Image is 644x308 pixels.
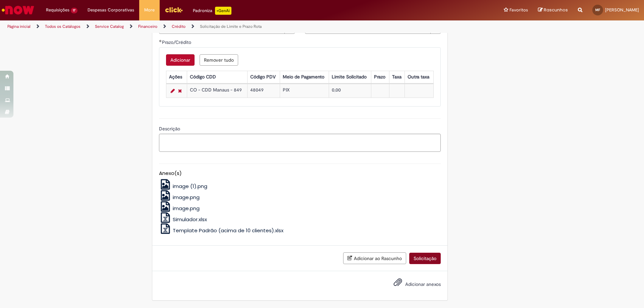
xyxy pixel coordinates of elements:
[187,71,247,83] th: Código CDD
[595,8,600,12] span: MF
[95,24,124,29] a: Service Catalog
[544,7,568,13] span: Rascunhos
[329,84,371,98] td: 0,00
[159,227,284,234] a: Template Padrão (acima de 10 clientes).xlsx
[389,71,405,83] th: Taxa
[162,39,193,45] span: Prazo/Crédito
[173,205,200,212] span: image.png
[159,40,162,42] span: Obrigatório Preenchido
[159,194,200,201] a: image.png
[159,126,181,132] span: Descrição
[200,54,238,66] button: Remove all rows for Prazo/Crédito
[7,24,31,29] a: Página inicial
[173,183,207,190] span: image (1).png
[159,183,208,190] a: image (1).png
[166,54,195,66] button: Add a row for Prazo/Crédito
[215,7,231,15] p: +GenAi
[343,252,406,264] button: Adicionar ao Rascunho
[169,87,176,95] a: Editar Linha 1
[280,71,329,83] th: Meio de Pagamento
[371,71,389,83] th: Prazo
[509,7,528,13] span: Favoritos
[45,24,80,29] a: Todos os Catálogos
[165,5,183,15] img: click_logo_yellow_360x200.png
[187,84,247,98] td: CO - CDD Manaus - 849
[172,24,185,29] a: Crédito
[1,3,35,17] img: ServiceNow
[247,84,280,98] td: 48049
[159,134,441,152] textarea: Descrição
[200,24,262,29] a: Solicitação de Limite e Prazo Rota
[392,276,404,292] button: Adicionar anexos
[71,8,77,13] span: 17
[193,7,231,15] div: Padroniza
[159,205,200,212] a: image.png
[173,194,200,201] span: image.png
[159,216,207,223] a: Simulador.xlsx
[605,7,639,13] span: [PERSON_NAME]
[176,87,183,95] a: Remover linha 1
[88,7,134,13] span: Despesas Corporativas
[405,282,441,288] span: Adicionar anexos
[247,71,280,83] th: Código PDV
[173,216,207,223] span: Simulador.xlsx
[405,71,434,83] th: Outra taxa
[5,20,424,33] ul: Trilhas de página
[159,171,441,176] h5: Anexo(s)
[166,71,187,83] th: Ações
[538,7,568,13] a: Rascunhos
[329,71,371,83] th: Limite Solicitado
[46,7,69,13] span: Requisições
[409,253,441,264] button: Solicitação
[173,227,283,234] span: Template Padrão (acima de 10 clientes).xlsx
[144,7,155,13] span: More
[138,24,157,29] a: Financeiro
[280,84,329,98] td: PIX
